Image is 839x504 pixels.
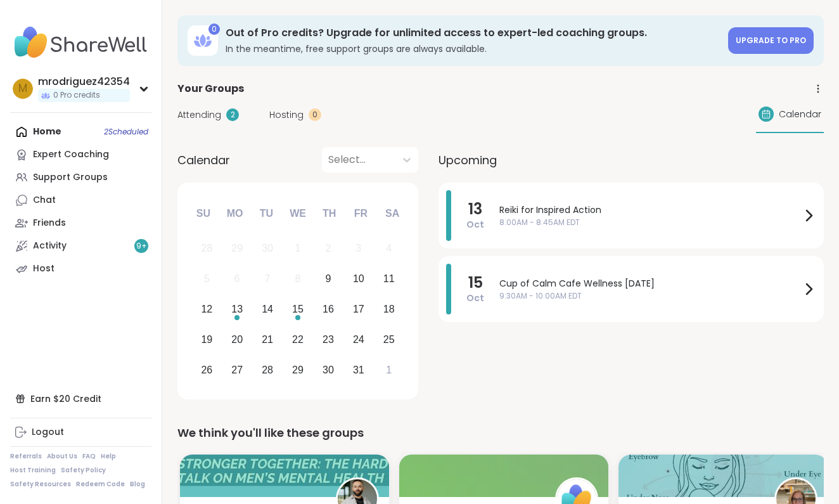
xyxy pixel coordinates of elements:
[10,166,151,189] a: Support Groups
[345,326,372,353] div: Choose Friday, October 24th, 2025
[345,296,372,323] div: Choose Friday, October 17th, 2025
[193,266,221,293] div: Not available Sunday, October 5th, 2025
[378,200,406,228] div: Sa
[295,240,301,257] div: 1
[201,240,212,257] div: 28
[10,452,42,461] a: Referrals
[292,331,304,348] div: 22
[375,235,402,262] div: Not available Saturday, October 4th, 2025
[439,152,497,169] span: Upcoming
[779,108,821,121] span: Calendar
[375,326,402,353] div: Choose Saturday, October 25th, 2025
[193,235,221,262] div: Not available Sunday, September 28th, 2025
[10,257,151,280] a: Host
[208,23,220,35] div: 0
[53,90,100,101] span: 0 Pro credits
[201,331,212,348] div: 19
[231,300,243,318] div: 13
[728,27,814,54] a: Upgrade to Pro
[353,270,364,287] div: 10
[323,361,334,378] div: 30
[10,466,56,475] a: Host Training
[226,108,239,121] div: 2
[177,152,230,169] span: Calendar
[285,356,312,384] div: Choose Wednesday, October 29th, 2025
[353,361,364,378] div: 31
[231,361,243,378] div: 27
[130,480,145,489] a: Blog
[315,356,342,384] div: Choose Thursday, October 30th, 2025
[499,290,801,302] span: 9:30AM - 10:00AM EDT
[33,240,67,252] div: Activity
[262,240,273,257] div: 30
[468,274,483,292] span: 15
[316,200,343,228] div: Th
[10,189,151,212] a: Chat
[136,241,147,252] span: 9 +
[32,426,64,439] div: Logout
[269,108,304,122] span: Hosting
[33,148,109,161] div: Expert Coaching
[193,326,221,353] div: Choose Sunday, October 19th, 2025
[309,108,321,121] div: 0
[265,270,271,287] div: 7
[315,296,342,323] div: Choose Thursday, October 16th, 2025
[736,35,806,46] span: Upgrade to Pro
[355,240,361,257] div: 3
[33,171,108,184] div: Support Groups
[345,235,372,262] div: Not available Friday, October 3rd, 2025
[10,421,151,444] a: Logout
[347,200,375,228] div: Fr
[33,262,54,275] div: Host
[10,20,151,65] img: ShareWell Nav Logo
[466,218,484,231] span: Oct
[466,292,484,304] span: Oct
[221,200,248,228] div: Mo
[10,480,71,489] a: Safety Resources
[254,356,281,384] div: Choose Tuesday, October 28th, 2025
[499,204,801,217] span: Reiki for Inspired Action
[226,26,721,40] h3: Out of Pro credits? Upgrade for unlimited access to expert-led coaching groups.
[10,212,151,235] a: Friends
[375,266,402,293] div: Choose Saturday, October 11th, 2025
[284,200,312,228] div: We
[499,217,801,228] span: 8:00AM - 8:45AM EDT
[204,270,210,287] div: 5
[285,326,312,353] div: Choose Wednesday, October 22nd, 2025
[383,270,395,287] div: 11
[33,194,56,207] div: Chat
[285,235,312,262] div: Not available Wednesday, October 1st, 2025
[254,326,281,353] div: Choose Tuesday, October 21st, 2025
[191,233,404,385] div: month 2025-10
[76,480,125,489] a: Redeem Code
[177,81,244,96] span: Your Groups
[345,266,372,293] div: Choose Friday, October 10th, 2025
[234,270,240,287] div: 6
[315,326,342,353] div: Choose Thursday, October 23rd, 2025
[262,331,273,348] div: 21
[224,235,251,262] div: Not available Monday, September 29th, 2025
[226,42,721,55] h3: In the meantime, free support groups are always available.
[254,296,281,323] div: Choose Tuesday, October 14th, 2025
[292,361,304,378] div: 29
[285,296,312,323] div: Choose Wednesday, October 15th, 2025
[224,326,251,353] div: Choose Monday, October 20th, 2025
[386,361,392,378] div: 1
[285,266,312,293] div: Not available Wednesday, October 8th, 2025
[224,296,251,323] div: Choose Monday, October 13th, 2025
[10,143,151,166] a: Expert Coaching
[353,331,364,348] div: 24
[82,452,96,461] a: FAQ
[262,361,273,378] div: 28
[375,296,402,323] div: Choose Saturday, October 18th, 2025
[383,331,395,348] div: 25
[315,235,342,262] div: Not available Thursday, October 2nd, 2025
[383,300,395,318] div: 18
[193,356,221,384] div: Choose Sunday, October 26th, 2025
[325,240,331,257] div: 2
[101,452,116,461] a: Help
[325,270,331,287] div: 9
[231,331,243,348] div: 20
[61,466,106,475] a: Safety Policy
[323,331,334,348] div: 23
